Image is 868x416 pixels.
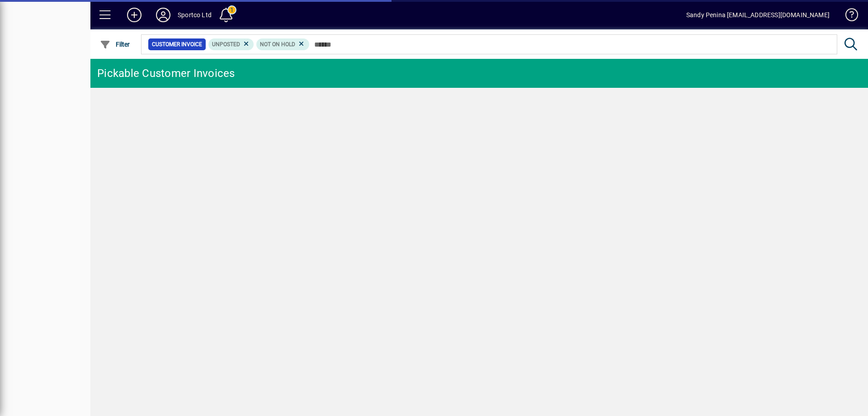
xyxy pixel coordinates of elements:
mat-chip: Hold Status: Not On Hold [256,38,309,50]
span: Unposted [212,41,240,48]
button: Add [120,7,149,23]
div: Pickable Customer Invoices [97,66,235,81]
div: Sandy Penina [EMAIL_ADDRESS][DOMAIN_NAME] [686,8,830,22]
span: Filter [100,41,130,48]
button: Filter [98,36,132,53]
div: Sportco Ltd [178,8,212,22]
span: Customer Invoice [152,40,202,49]
mat-chip: Customer Invoice Status: Unposted [208,38,254,50]
span: Not On Hold [260,41,295,48]
button: Profile [149,7,178,23]
a: Knowledge Base [839,2,857,31]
